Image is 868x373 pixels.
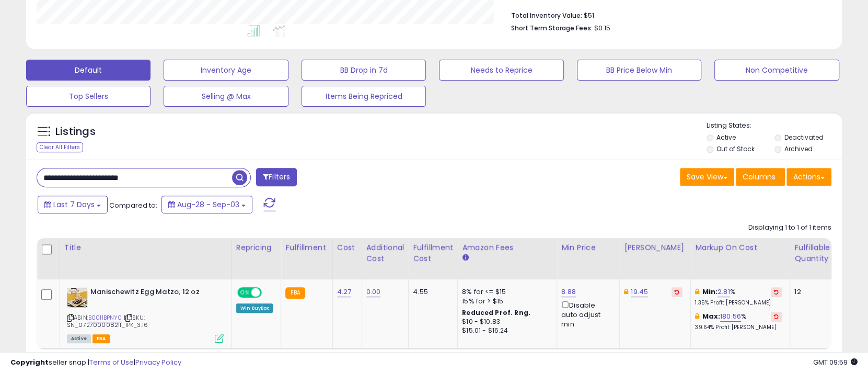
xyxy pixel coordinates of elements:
span: All listings currently available for purchase on Amazon [67,334,91,343]
span: Aug-28 - Sep-03 [177,199,239,210]
span: $0.15 [594,23,610,33]
b: Manischewitz Egg Matzo, 12 oz [90,287,217,300]
button: Last 7 Days [38,196,108,213]
div: Fulfillable Quantity [794,242,830,264]
img: 51IkTLI34hL._SL40_.jpg [67,287,88,308]
button: Filters [256,168,297,186]
div: [PERSON_NAME] [624,242,686,253]
button: Default [26,60,151,81]
div: Disable auto adjust min [561,299,611,329]
span: Columns [743,172,776,182]
div: 8% for <= $15 [462,287,549,297]
div: % [695,312,782,331]
b: Reduced Prof. Rng. [462,308,530,317]
a: Terms of Use [89,357,134,367]
button: Top Sellers [26,86,151,107]
a: 180.56 [720,311,741,322]
div: 15% for > $15 [462,297,549,306]
a: B0011BPNY0 [88,313,122,322]
div: $15.01 - $16.24 [462,326,549,335]
p: 1.35% Profit [PERSON_NAME] [695,299,782,307]
a: 0.00 [366,287,381,297]
label: Active [716,133,736,142]
button: Selling @ Max [164,86,288,107]
a: 19.45 [631,287,648,297]
div: % [695,287,782,307]
span: OFF [260,288,277,297]
span: Last 7 Days [53,199,95,210]
a: Privacy Policy [135,357,181,367]
button: BB Drop in 7d [302,60,426,81]
div: Additional Cost [366,242,404,264]
div: Title [64,242,227,253]
span: Compared to: [109,200,157,210]
button: Aug-28 - Sep-03 [161,196,252,213]
label: Deactivated [784,133,824,142]
button: Inventory Age [164,60,288,81]
span: ON [238,288,251,297]
b: Total Inventory Value: [511,11,582,20]
div: Clear All Filters [37,142,83,152]
small: FBA [285,287,305,299]
div: Fulfillment Cost [413,242,453,264]
div: 4.55 [413,287,449,297]
button: Actions [786,168,831,186]
div: seller snap | | [10,358,181,368]
span: FBA [92,334,110,343]
a: 2.81 [717,287,730,297]
button: Non Competitive [714,60,839,81]
th: The percentage added to the cost of goods (COGS) that forms the calculator for Min & Max prices. [691,238,790,279]
button: Needs to Reprice [439,60,563,81]
p: 39.64% Profit [PERSON_NAME] [695,324,782,331]
a: 4.27 [337,287,352,297]
div: Repricing [236,242,277,253]
div: Fulfillment [285,242,328,253]
div: Markup on Cost [695,242,785,253]
b: Short Term Storage Fees: [511,24,593,32]
b: Min: [702,287,717,297]
span: 2025-09-11 09:59 GMT [813,357,858,367]
div: Displaying 1 to 1 of 1 items [748,223,831,233]
button: Items Being Repriced [302,86,426,107]
h5: Listings [55,125,96,139]
span: | SKU: SN_072700008211_1PK_3.16 [67,313,148,329]
div: Cost [337,242,357,253]
div: Win BuyBox [236,303,273,313]
small: Amazon Fees. [462,253,468,263]
div: Amazon Fees [462,242,552,253]
div: Min Price [561,242,615,253]
div: ASIN: [67,287,224,342]
button: BB Price Below Min [577,60,701,81]
button: Columns [736,168,785,186]
label: Out of Stock [716,144,755,153]
li: $51 [511,8,824,21]
b: Max: [702,311,720,321]
strong: Copyright [10,357,49,367]
p: Listing States: [707,121,842,131]
div: $10 - $10.83 [462,318,549,326]
label: Archived [784,144,813,153]
button: Save View [680,168,734,186]
div: 12 [794,287,827,297]
a: 8.88 [561,287,576,297]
